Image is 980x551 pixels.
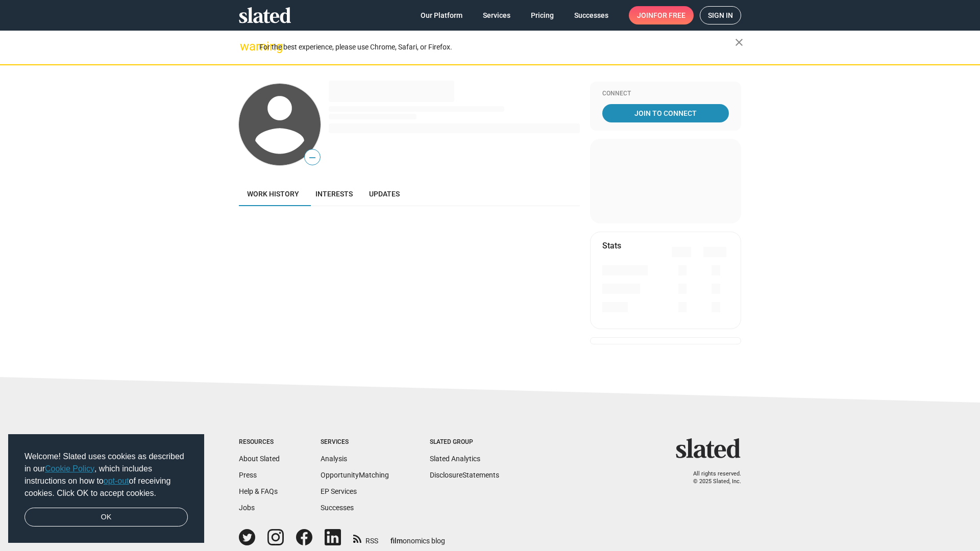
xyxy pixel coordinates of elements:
[321,504,354,512] a: Successes
[104,477,129,485] a: opt-out
[239,471,257,479] a: Press
[733,36,745,48] mat-icon: close
[682,470,741,485] p: All rights reserved. © 2025 Slated, Inc.
[602,240,621,251] mat-card-title: Stats
[390,537,403,545] span: film
[483,6,510,24] span: Services
[604,104,727,122] span: Join To Connect
[369,190,400,198] span: Updates
[430,438,499,446] div: Slated Group
[430,471,499,479] a: DisclosureStatements
[602,104,729,122] a: Join To Connect
[45,464,94,473] a: Cookie Policy
[523,6,562,24] a: Pricing
[305,151,320,164] span: —
[24,450,188,499] span: Welcome! Slated uses cookies as described in our , which includes instructions on how to of recei...
[321,487,357,495] a: EP Services
[24,508,188,527] a: dismiss cookie message
[8,434,204,543] div: cookieconsent
[315,190,353,198] span: Interests
[239,455,280,463] a: About Slated
[239,487,278,495] a: Help & FAQs
[708,7,733,24] span: Sign in
[307,182,361,206] a: Interests
[239,438,280,446] div: Resources
[321,471,389,479] a: OpportunityMatching
[602,90,729,98] div: Connect
[321,455,347,463] a: Analysis
[574,6,608,24] span: Successes
[321,438,389,446] div: Services
[247,190,299,198] span: Work history
[421,6,462,24] span: Our Platform
[700,6,741,24] a: Sign in
[412,6,471,24] a: Our Platform
[361,182,408,206] a: Updates
[259,40,735,54] div: For the best experience, please use Chrome, Safari, or Firefox.
[430,455,480,463] a: Slated Analytics
[629,6,694,24] a: Joinfor free
[531,6,554,24] span: Pricing
[239,504,255,512] a: Jobs
[653,6,685,24] span: for free
[637,6,685,24] span: Join
[353,530,378,546] a: RSS
[240,40,252,53] mat-icon: warning
[239,182,307,206] a: Work history
[390,528,445,546] a: filmonomics blog
[475,6,519,24] a: Services
[566,6,617,24] a: Successes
